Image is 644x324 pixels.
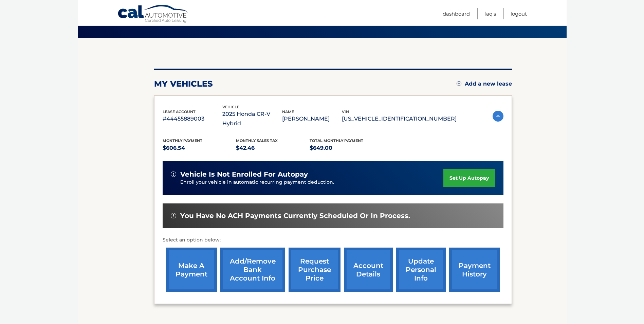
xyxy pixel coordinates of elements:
[236,143,310,153] p: $42.46
[443,8,470,19] a: Dashboard
[117,4,189,24] a: Cal Automotive
[163,143,236,153] p: $606.54
[163,109,196,114] span: lease account
[180,179,444,186] p: Enroll your vehicle in automatic recurring payment deduction.
[282,114,342,124] p: [PERSON_NAME]
[493,111,503,122] img: accordion-active.svg
[222,105,239,109] span: vehicle
[484,8,496,19] a: FAQ's
[310,143,383,153] p: $649.00
[342,109,349,114] span: vin
[342,114,457,124] p: [US_VEHICLE_IDENTIFICATION_NUMBER]
[166,248,217,292] a: make a payment
[310,138,363,143] span: Total Monthly Payment
[236,138,278,143] span: Monthly sales Tax
[171,172,176,177] img: alert-white.svg
[154,79,213,89] h2: my vehicles
[163,114,222,124] p: #44455889003
[180,212,410,220] span: You have no ACH payments currently scheduled or in process.
[222,109,282,128] p: 2025 Honda CR-V Hybrid
[457,80,512,87] a: Add a new lease
[282,109,294,114] span: name
[457,81,461,86] img: add.svg
[396,248,446,292] a: update personal info
[289,248,341,292] a: request purchase price
[344,248,393,292] a: account details
[443,169,495,187] a: set up autopay
[220,248,285,292] a: Add/Remove bank account info
[511,8,527,19] a: Logout
[163,236,503,244] p: Select an option below:
[449,248,500,292] a: payment history
[180,170,308,179] span: vehicle is not enrolled for autopay
[171,213,176,218] img: alert-white.svg
[163,138,202,143] span: Monthly Payment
